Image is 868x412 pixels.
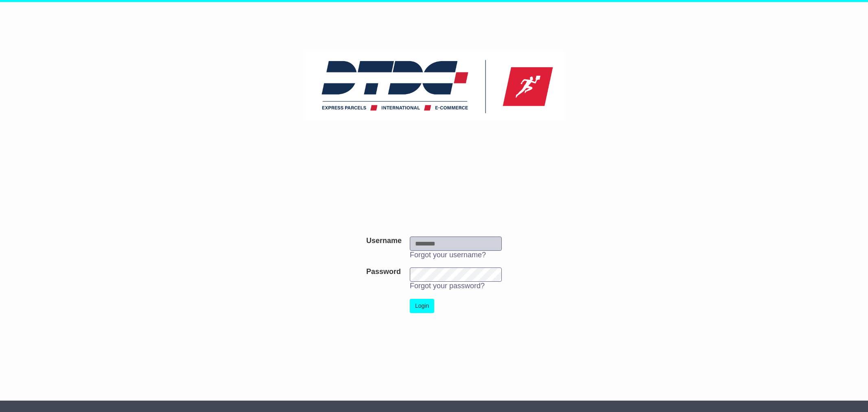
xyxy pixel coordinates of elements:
[303,51,565,121] img: DTDC Australia
[410,299,434,313] button: Login
[366,237,402,245] label: Username
[366,267,401,276] label: Password
[410,282,485,290] a: Forgot your password?
[410,251,486,259] a: Forgot your username?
